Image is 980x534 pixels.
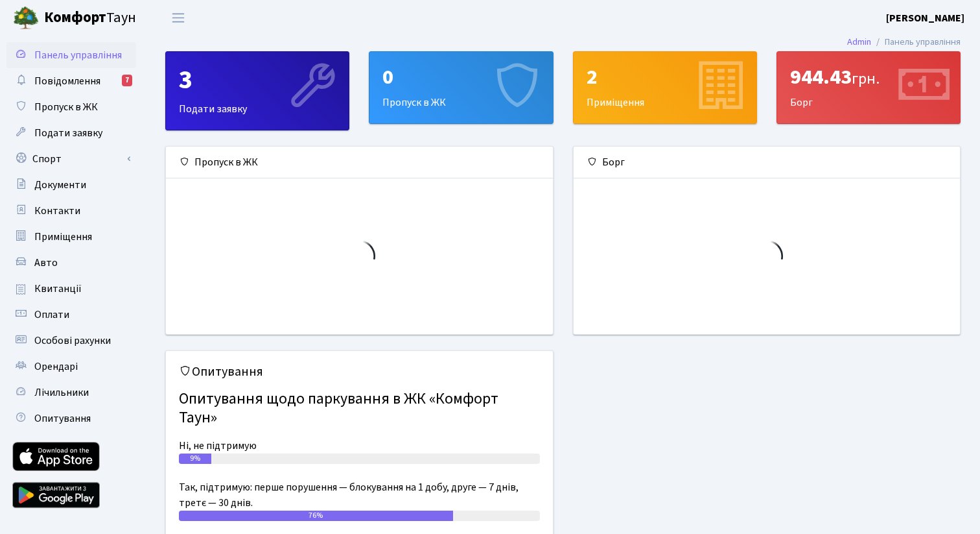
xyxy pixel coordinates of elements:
div: Борг [777,52,960,123]
a: Панель управління [6,42,136,68]
a: Орендарі [6,354,136,380]
div: 7 [122,75,132,86]
div: Борг [574,147,961,178]
span: Пропуск в ЖК [34,100,98,114]
div: Пропуск в ЖК [369,52,552,123]
span: Особові рахунки [34,334,111,348]
div: Подати заявку [166,52,349,130]
a: Приміщення [6,224,136,250]
a: Admin [847,35,871,49]
a: Опитування [6,406,136,431]
b: Комфорт [44,7,106,28]
a: Контакти [6,198,136,224]
a: Спорт [6,146,136,172]
div: Ні, не підтримую [179,438,540,454]
a: Оплати [6,302,136,328]
b: [PERSON_NAME] [886,11,964,25]
h4: Опитування щодо паркування в ЖК «Комфорт Таун» [179,385,540,433]
a: 2Приміщення [573,51,757,124]
div: 3 [179,65,336,96]
span: Квитанції [34,282,82,296]
h5: Опитування [179,364,540,380]
a: 0Пропуск в ЖК [369,51,553,124]
button: Переключити навігацію [162,7,194,29]
span: Оплати [34,308,69,322]
span: Приміщення [34,230,92,244]
span: Повідомлення [34,74,100,88]
a: 3Подати заявку [165,51,349,130]
span: Панель управління [34,48,122,62]
span: Таун [44,7,136,29]
span: Контакти [34,204,80,218]
a: Особові рахунки [6,328,136,354]
div: Пропуск в ЖК [166,147,553,178]
li: Панель управління [871,35,961,49]
a: Квитанції [6,276,136,302]
span: Подати заявку [34,126,102,140]
div: 0 [382,65,539,90]
a: [PERSON_NAME] [886,10,964,26]
div: Так, підтримую: перше порушення — блокування на 1 добу, друге — 7 днів, третє — 30 днів. [179,479,540,511]
a: Пропуск в ЖК [6,94,136,120]
a: Авто [6,250,136,276]
span: Документи [34,178,86,192]
nav: breadcrumb [828,29,980,56]
a: Лічильники [6,380,136,406]
a: Подати заявку [6,120,136,146]
div: 76% [179,511,453,521]
span: грн. [852,67,880,90]
span: Лічильники [34,385,89,400]
div: 944.43 [790,65,947,90]
a: Повідомлення7 [6,68,136,94]
div: 2 [587,65,743,90]
img: logo.png [13,5,39,31]
span: Авто [34,256,58,270]
span: Орендарі [34,359,78,374]
div: Приміщення [574,52,756,123]
a: Документи [6,172,136,198]
span: Опитування [34,411,91,426]
div: 9% [179,454,211,464]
